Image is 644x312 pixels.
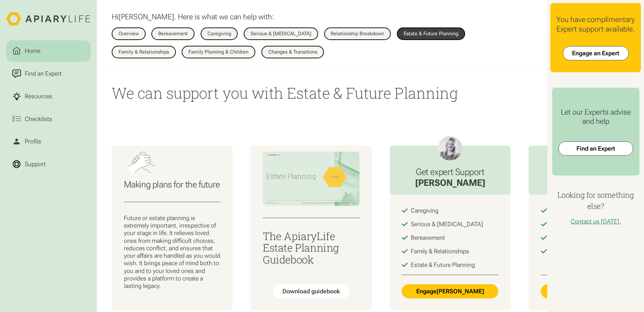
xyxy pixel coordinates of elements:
[23,69,63,78] div: Find an Expert
[563,46,629,60] a: Engage an Expert
[402,284,498,298] a: Engage[PERSON_NAME]
[324,27,391,40] a: Relationship Breakdown
[541,284,638,298] a: Engage[PERSON_NAME]
[558,141,633,156] a: Find an Expert
[182,46,255,58] a: Family Planning & Children
[404,31,458,36] div: Estate & Future Planning
[6,131,91,152] a: Profile
[556,15,635,34] div: You have complimentary Expert support available.
[124,214,221,290] p: Future or estate planning is extremely important, irrespective of your stage in life. It relieves...
[6,109,91,130] a: Checklists
[415,177,485,189] div: [PERSON_NAME]
[6,40,91,61] a: Home
[282,288,340,295] div: Download guidebook
[411,207,439,214] div: Caregiving
[207,31,231,36] div: Caregiving
[251,31,311,36] div: Serious & [MEDICAL_DATA]
[411,248,469,255] div: Family & Relationships
[201,27,238,40] a: Caregiving
[261,46,324,58] a: Changes & Transitions
[411,234,445,241] div: Bereavement
[23,92,54,101] div: Resources
[23,137,43,146] div: Profile
[6,154,91,175] a: Support
[558,108,633,126] div: Let our Experts advise and help
[550,189,641,212] h4: Looking for something else?
[23,114,54,123] div: Checklists
[151,27,195,40] a: Bereavement
[273,284,349,298] a: Download guidebook
[118,50,169,55] div: Family & Relationships
[6,86,91,107] a: Resources
[112,12,274,22] p: Hi . Here is what we can help with:
[411,261,475,269] div: Estate & Future Planning
[124,179,221,190] h3: Making plans for the future
[118,12,174,21] span: [PERSON_NAME]
[244,27,318,40] a: Serious & [MEDICAL_DATA]
[415,167,485,177] h3: Get expert Support
[112,27,146,40] a: Overview
[571,218,621,225] a: Contact us [DATE].
[23,46,42,56] div: Home
[23,160,48,169] div: Support
[112,46,176,58] a: Family & Relationships
[6,63,91,84] a: Find an Expert
[397,27,465,40] a: Estate & Future Planning
[331,31,384,36] div: Relationship Breakdown
[188,50,249,55] div: Family Planning & Children
[158,31,188,36] div: Bereavement
[112,83,532,103] h1: We can support you with Estate & Future Planning
[263,230,360,265] h3: The ApiaryLife Estate Planning Guidebook
[268,50,317,55] div: Changes & Transitions
[411,220,483,228] div: Serious & [MEDICAL_DATA]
